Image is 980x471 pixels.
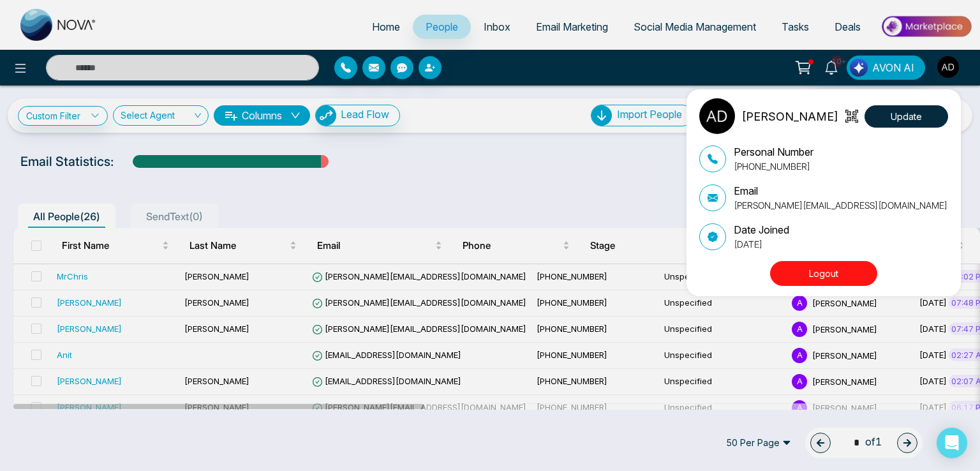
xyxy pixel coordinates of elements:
div: Open Intercom Messenger [937,428,967,458]
p: Personal Number [734,144,813,160]
p: [PERSON_NAME][EMAIL_ADDRESS][DOMAIN_NAME] [734,198,947,212]
p: [DATE] [734,237,789,251]
button: Logout [770,261,877,286]
button: Update [865,105,948,128]
p: [PERSON_NAME] [741,108,838,125]
p: [PHONE_NUMBER] [734,160,813,173]
p: Date Joined [734,222,789,237]
p: Email [734,183,947,198]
